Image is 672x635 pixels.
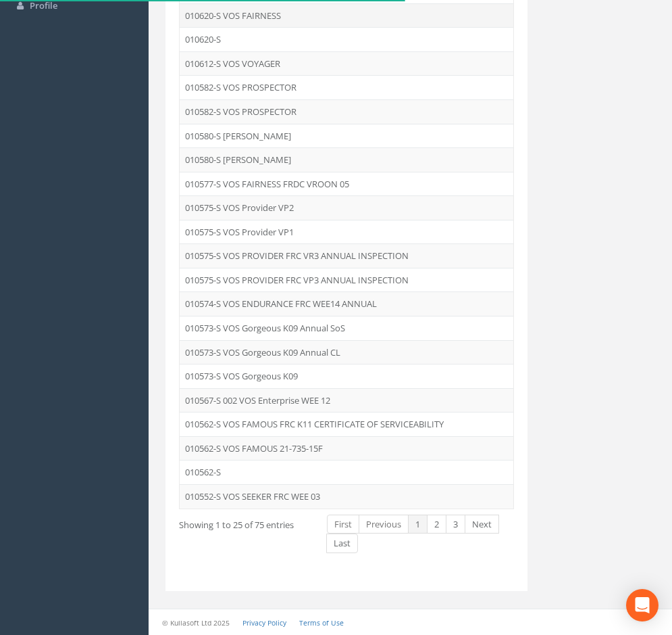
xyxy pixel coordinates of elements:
a: 2 [427,515,446,534]
a: Privacy Policy [242,618,286,628]
div: Open Intercom Messenger [626,589,658,621]
a: Terms of Use [299,618,344,628]
div: Showing 1 to 25 of 75 entries [179,513,307,532]
td: 010573-S VOS Gorgeous K09 Annual CL [180,340,513,364]
a: 3 [446,515,465,534]
td: 010575-S VOS Provider VP1 [180,220,513,244]
td: 010577-S VOS FAIRNESS FRDC VROON 05 [180,172,513,196]
a: 1 [408,515,428,534]
a: First [327,515,359,534]
td: 010562-S VOS FAMOUS 21-735-15F [180,436,513,461]
td: 010562-S VOS FAMOUS FRC K11 CERTIFICATE OF SERVICEABILITY [180,412,513,436]
td: 010582-S VOS PROSPECTOR [180,75,513,99]
td: 010552-S VOS SEEKER FRC WEE 03 [180,484,513,509]
small: © Kullasoft Ltd 2025 [162,618,230,628]
td: 010573-S VOS Gorgeous K09 [180,364,513,388]
a: Next [465,515,499,534]
td: 010567-S 002 VOS Enterprise WEE 12 [180,388,513,413]
td: 010582-S VOS PROSPECTOR [180,99,513,124]
td: 010580-S [PERSON_NAME] [180,124,513,148]
td: 010620-S VOS FAIRNESS [180,3,513,28]
td: 010573-S VOS Gorgeous K09 Annual SoS [180,316,513,340]
td: 010580-S [PERSON_NAME] [180,147,513,172]
td: 010574-S VOS ENDURANCE FRC WEE14 ANNUAL [180,291,513,316]
td: 010562-S [180,460,513,484]
td: 010575-S VOS PROVIDER FRC VR3 ANNUAL INSPECTION [180,243,513,268]
td: 010612-S VOS VOYAGER [180,51,513,76]
td: 010575-S VOS PROVIDER FRC VP3 ANNUAL INSPECTION [180,268,513,292]
a: Previous [359,515,409,534]
a: Last [326,534,358,553]
td: 010620-S [180,27,513,51]
td: 010575-S VOS Provider VP2 [180,195,513,220]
